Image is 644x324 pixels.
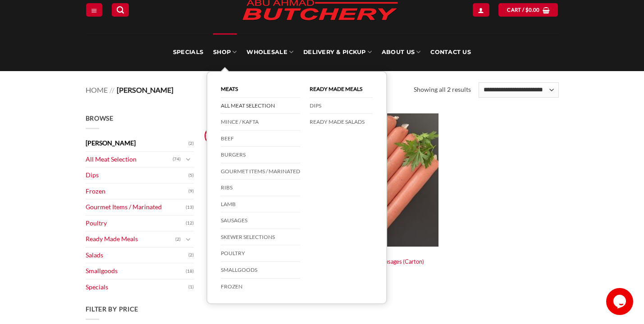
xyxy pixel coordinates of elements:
[112,3,129,16] a: Search
[213,33,237,71] a: SHOP
[221,114,300,130] a: Mince / Kafta
[86,152,173,167] a: All Meat Selection
[86,135,188,151] a: [PERSON_NAME]
[221,212,300,229] a: Sausages
[221,130,300,147] a: Beef
[86,216,186,231] a: Poultry
[86,167,188,183] a: Dips
[507,6,539,14] span: Cart /
[221,81,300,98] a: Meats
[188,280,194,294] span: (1)
[86,305,139,313] span: Filter by price
[188,248,194,262] span: (2)
[221,229,300,246] a: Skewer Selections
[303,33,372,71] a: Delivery & Pickup
[221,98,300,114] a: All Meat Selection
[86,199,186,215] a: Gourmet Items / Marinated
[221,279,300,295] a: Frozen
[525,7,540,13] bdi: 0.00
[183,234,194,244] button: Toggle
[186,265,194,278] span: (18)
[221,245,300,262] a: Poultry
[186,201,194,214] span: (13)
[86,247,188,263] a: Salads
[188,169,194,182] span: (5)
[525,6,529,14] span: $
[430,33,471,71] a: Contact Us
[86,3,102,16] a: Menu
[175,233,181,246] span: (2)
[188,137,194,150] span: (2)
[221,147,300,163] a: Burgers
[310,98,373,114] a: DIPS
[186,216,194,230] span: (12)
[110,85,114,94] span: //
[86,279,188,295] a: Specials
[188,184,194,198] span: (9)
[86,184,188,199] a: Frozen
[221,180,300,196] a: Ribs
[183,154,194,164] button: Toggle
[117,85,174,94] span: [PERSON_NAME]
[498,3,558,16] a: View cart
[221,163,300,180] a: Gourmet Items / Marinated
[173,33,203,71] a: Specials
[173,153,181,166] span: (74)
[221,196,300,213] a: Lamb
[479,82,559,98] select: Shop order
[606,288,635,315] iframe: chat widget
[473,3,489,16] a: Login
[86,231,175,247] a: Ready Made Meals
[310,114,373,130] a: Ready Made Salads
[86,263,186,279] a: Smallgoods
[382,33,420,71] a: About Us
[310,81,373,98] a: Ready Made Meals
[414,85,471,95] p: Showing all 2 results
[86,85,108,94] a: Home
[221,262,300,279] a: Smallgoods
[86,114,114,122] span: Browse
[247,33,293,71] a: Wholesale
